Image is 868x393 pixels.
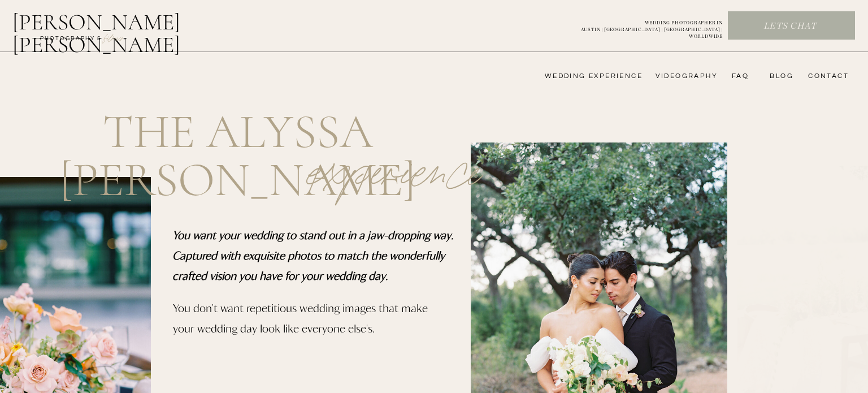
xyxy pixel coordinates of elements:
[726,72,749,81] a: FAQ
[529,72,643,81] a: wedding experience
[12,11,239,38] a: [PERSON_NAME] [PERSON_NAME]
[766,72,793,81] a: bLog
[173,297,445,348] p: You don't want repetitious wedding images that make your wedding day look like everyone else's.
[805,72,849,81] a: CONTACT
[562,20,723,32] p: WEDDING PHOTOGRAPHER IN AUSTIN | [GEOGRAPHIC_DATA] | [GEOGRAPHIC_DATA] | WORLDWIDE
[172,228,453,282] b: You want your wedding to stand out in a jaw-dropping way. Captured with exquisite photos to match...
[652,72,718,81] a: videography
[93,31,134,44] a: FILMs
[34,34,108,48] a: photography &
[728,20,853,33] a: Lets chat
[562,20,723,32] a: WEDDING PHOTOGRAPHER INAUSTIN | [GEOGRAPHIC_DATA] | [GEOGRAPHIC_DATA] | WORLDWIDE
